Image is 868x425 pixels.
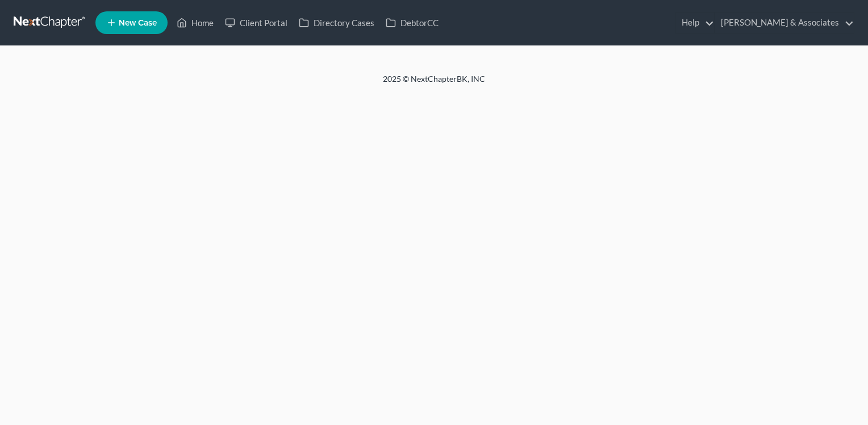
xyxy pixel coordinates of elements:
a: DebtorCC [380,13,444,33]
a: Help [676,13,714,33]
a: Client Portal [219,13,293,33]
div: 2025 © NextChapterBK, INC [110,73,758,94]
a: [PERSON_NAME] & Associates [715,13,854,33]
new-legal-case-button: New Case [95,11,168,34]
a: Home [171,13,219,33]
a: Directory Cases [293,13,380,33]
